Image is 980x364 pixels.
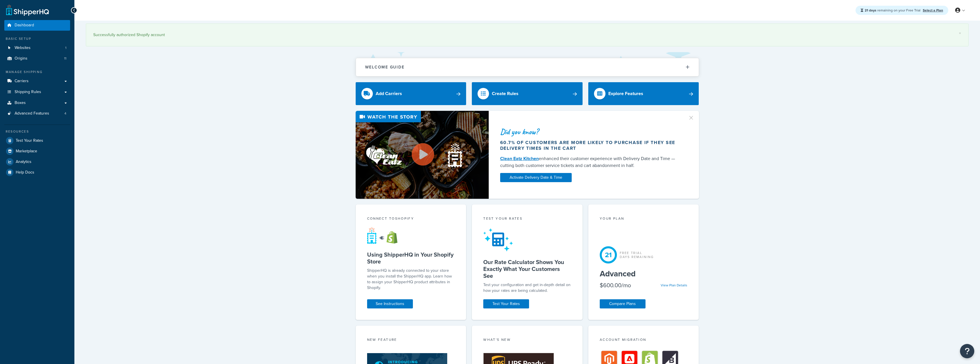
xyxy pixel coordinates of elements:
[376,90,402,98] div: Add Carriers
[4,20,70,31] a: Dashboard
[4,76,70,86] a: Carriers
[367,299,413,308] a: See Instructions
[472,82,583,105] a: Create Rules
[4,157,70,167] a: Analytics
[620,251,654,259] div: Free Trial Days Remaining
[356,58,699,76] button: Welcome Guide
[960,344,974,358] button: Open Resource Center
[93,31,961,39] div: Successfully authorized Shopify account
[500,128,681,136] div: Did you know?
[483,337,571,344] div: What's New
[600,337,688,344] div: Account Migration
[367,251,455,265] h5: Using ShipperHQ in Your Shopify Store
[15,46,31,50] span: Websites
[4,43,70,53] li: Websites
[4,108,70,119] a: Advanced Features4
[367,337,455,344] div: New Feature
[500,155,681,169] div: enhanced their customer experience with Delivery Date and Time — cutting both customer service ti...
[4,108,70,119] li: Advanced Features
[367,216,455,223] div: Connect to Shopify
[4,53,70,64] a: Origins11
[64,111,66,116] span: 4
[4,135,70,146] a: Test Your Rates
[16,138,43,143] span: Test Your Rates
[365,65,405,69] h2: Welcome Guide
[64,56,66,61] span: 11
[4,167,70,178] a: Help Docs
[4,98,70,108] a: Boxes
[492,90,518,98] div: Create Rules
[500,155,539,162] a: Clean Eatz Kitchen
[4,70,70,74] div: Manage Shipping
[4,129,70,134] div: Resources
[4,43,70,53] a: Websites1
[65,46,66,50] span: 1
[16,160,31,164] span: Analytics
[16,170,34,175] span: Help Docs
[959,31,961,36] a: ×
[500,140,681,151] div: 60.7% of customers are more likely to purchase if they see delivery times in the cart
[600,269,688,278] h5: Advanced
[865,8,876,13] strong: 21 days
[483,259,571,279] h5: Our Rate Calculator Shows You Exactly What Your Customers See
[356,82,466,105] a: Add Carriers
[600,281,631,289] div: $600.00/mo
[923,8,943,13] a: Select a Plan
[15,23,34,28] span: Dashboard
[483,282,571,294] div: Test your configuration and get in-depth detail on how your rates are being calculated.
[600,299,646,308] a: Compare Plans
[608,90,643,98] div: Explore Features
[4,146,70,156] a: Marketplace
[16,149,37,154] span: Marketplace
[15,79,29,84] span: Carriers
[865,8,921,13] span: remaining on your Free Trial
[600,246,617,263] div: 21
[367,227,403,244] img: connect-shq-shopify-9b9a8c5a.svg
[15,90,41,95] span: Shipping Rules
[600,216,688,223] div: Your Plan
[500,173,572,182] a: Activate Delivery Date & Time
[483,299,529,308] a: Test Your Rates
[356,111,489,199] img: Video thumbnail
[588,82,699,105] a: Explore Features
[4,53,70,64] li: Origins
[661,283,687,288] a: View Plan Details
[15,111,49,116] span: Advanced Features
[367,268,455,291] p: ShipperHQ is already connected to your store when you install the ShipperHQ app. Learn how to ass...
[15,56,27,61] span: Origins
[4,36,70,41] div: Basic Setup
[4,87,70,97] a: Shipping Rules
[483,216,571,223] div: Test your rates
[15,101,26,105] span: Boxes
